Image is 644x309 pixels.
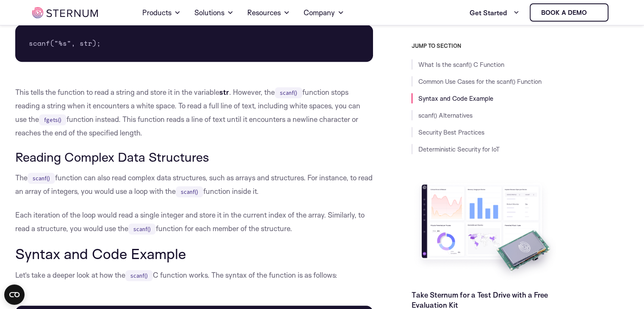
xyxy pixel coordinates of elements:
[418,111,473,119] a: scanf() Alternatives
[304,1,344,25] a: Company
[15,171,373,198] p: The function can also read complex data structures, such as arrays and structures. For instance, ...
[15,246,373,262] h2: Syntax and Code Example
[412,178,560,283] img: Take Sternum for a Test Drive with a Free Evaluation Kit
[32,7,98,18] img: sternum iot
[15,150,373,164] h3: Reading Complex Data Structures
[39,114,66,125] code: fgets()
[194,1,234,25] a: Solutions
[247,1,290,25] a: Resources
[418,128,484,136] a: Security Best Practices
[219,88,229,97] b: str
[128,223,156,235] code: scanf()
[125,270,153,281] code: scanf()
[418,61,504,69] a: What Is the scanf() C Function
[275,87,302,98] code: scanf()
[176,186,203,197] code: scanf()
[15,208,373,235] p: Each iteration of the loop would read a single integer and store it in the current index of the a...
[4,284,25,305] button: Open CMP widget
[412,42,629,49] h3: JUMP TO SECTION
[418,145,500,153] a: Deterministic Security for IoT
[530,3,608,22] a: Book a demo
[418,94,493,102] a: Syntax and Code Example
[28,173,55,184] code: scanf()
[15,268,373,282] p: Let’s take a deeper look at how the C function works. The syntax of the function is as follows:
[590,9,597,16] img: sternum iot
[15,86,373,140] p: This tells the function to read a string and store it in the variable . However, the function sto...
[418,77,542,86] a: Common Use Cases for the scanf() Function
[470,4,520,21] a: Get Started
[15,25,373,62] pre: scanf("%s", str);
[142,1,181,25] a: Products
